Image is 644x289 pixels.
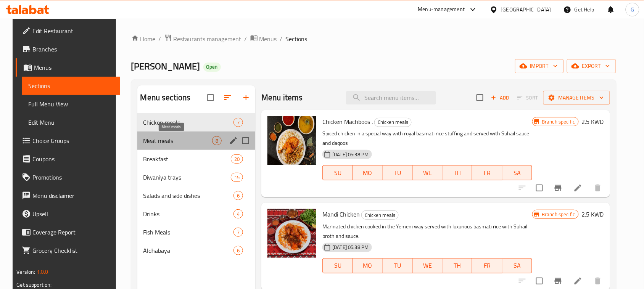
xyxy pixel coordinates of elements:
span: Grocery Checklist [32,246,114,255]
span: 6 [234,192,243,199]
span: FR [475,167,499,178]
span: 4 [234,210,243,218]
span: Coverage Report [32,228,114,237]
span: Chicken Machboos . [322,116,373,127]
button: FR [472,258,502,273]
span: Diwaniya trays [143,173,231,182]
a: Edit menu item [573,276,583,286]
span: Chicken meals [375,118,411,127]
span: Drinks [143,209,234,218]
a: Edit Restaurant [16,22,120,40]
span: SU [326,260,349,271]
a: Home [131,34,156,43]
button: SU [322,165,353,180]
div: Meat meals8edit [137,132,256,150]
span: WE [416,167,440,178]
span: Version: [16,267,35,277]
p: Marinated chicken cooked in the Yemeni way served with luxurious basmati rice with Suhail broth a... [322,222,532,241]
span: Choice Groups [32,136,114,145]
div: Salads and side dishes [143,191,234,200]
button: MO [353,258,383,273]
button: edit [228,135,239,146]
button: WE [413,258,443,273]
button: Add [488,92,512,104]
span: 7 [234,119,243,126]
span: Select to update [531,273,547,289]
div: items [233,191,243,200]
div: Chicken meals7 [137,113,256,132]
a: Coupons [16,150,120,168]
span: TH [446,260,469,271]
button: TH [443,258,472,273]
div: Menu-management [418,5,465,14]
a: Menu disclaimer [16,186,120,205]
span: Full Menu View [28,100,114,109]
a: Sections [22,77,120,95]
div: Fish Meals7 [137,223,256,241]
h2: Menu sections [140,92,191,103]
nav: Menu sections [137,110,256,263]
span: Select section first [512,92,543,104]
span: Promotions [32,173,114,182]
span: import [521,61,558,71]
img: Mandi Chicken [267,209,316,258]
button: WE [413,165,443,180]
li: / [280,34,283,43]
span: Menu disclaimer [32,191,114,200]
span: G [631,5,634,14]
a: Choice Groups [16,132,120,150]
span: Coupons [32,154,114,164]
span: SA [506,167,529,178]
span: TU [386,260,409,271]
span: Select to update [531,180,547,196]
span: Menus [34,63,114,72]
span: Mandi Chicken [322,209,360,220]
button: TH [443,165,472,180]
div: items [231,173,243,182]
span: Add item [488,92,512,104]
span: SA [506,260,529,271]
h6: 2.5 KWD [582,116,604,127]
div: Aldhabaya [143,246,234,255]
div: Breakfast20 [137,150,256,168]
span: Branch specific [539,118,578,125]
div: Diwaniya trays15 [137,168,256,186]
div: Salads and side dishes6 [137,186,256,205]
span: Select all sections [203,90,219,106]
div: Aldhabaya6 [137,241,256,260]
div: items [233,246,243,255]
span: Menus [259,34,277,43]
span: Edit Restaurant [32,26,114,35]
li: / [245,34,247,43]
div: items [233,209,243,218]
a: Restaurants management [164,34,241,44]
div: items [233,118,243,127]
button: Branch-specific-item [549,179,567,197]
a: Grocery Checklist [16,241,120,260]
span: 6 [234,247,243,254]
button: delete [589,179,607,197]
span: MO [356,167,380,178]
span: Sort sections [219,88,237,107]
span: Manage items [549,93,604,103]
li: / [159,34,161,43]
span: Edit Menu [28,118,114,127]
button: export [567,59,616,73]
span: Chicken meals [362,211,398,220]
span: Chicken meals [143,118,234,127]
button: SA [502,258,532,273]
span: [PERSON_NAME] [131,58,200,75]
span: Branches [32,45,114,54]
img: Chicken Machboos . [267,116,316,165]
button: SU [322,258,353,273]
span: 7 [234,229,243,236]
a: Coverage Report [16,223,120,241]
a: Promotions [16,168,120,186]
span: WE [416,260,440,271]
span: Breakfast [143,154,231,164]
span: Sections [286,34,308,43]
a: Branches [16,40,120,58]
span: Add [490,93,510,102]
